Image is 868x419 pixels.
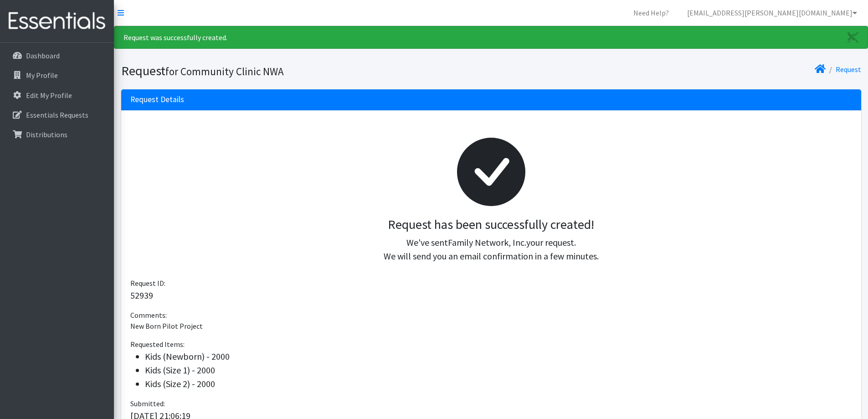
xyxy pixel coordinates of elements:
[130,321,852,331] p: New Born Pilot Project
[26,51,60,60] p: Dashboard
[130,399,165,408] span: Submitted:
[26,91,72,100] p: Edit My Profile
[4,47,110,65] a: Dashboard
[130,310,167,320] span: Comments:
[26,110,88,119] p: Essentials Requests
[114,26,868,49] div: Request was successfully created.
[4,125,110,144] a: Distributions
[130,340,185,349] span: Requested Items:
[138,236,845,263] p: We've sent your request. We will send you an email confirmation in a few minutes.
[680,4,864,22] a: [EMAIL_ADDRESS][PERSON_NAME][DOMAIN_NAME]
[165,65,284,78] small: for Community Clinic NWA
[4,86,110,104] a: Edit My Profile
[26,71,58,80] p: My Profile
[4,106,110,124] a: Essentials Requests
[121,63,488,79] h1: Request
[4,6,110,36] img: HumanEssentials
[626,4,676,22] a: Need Help?
[130,95,184,104] h3: Request Details
[836,65,861,74] a: Request
[838,26,868,48] a: Close
[130,279,165,288] span: Request ID:
[145,363,852,377] li: Kids (Size 1) - 2000
[448,237,526,248] span: Family Network, Inc.
[138,217,845,233] h3: Request has been successfully created!
[4,66,110,84] a: My Profile
[26,130,67,139] p: Distributions
[145,377,852,391] li: Kids (Size 2) - 2000
[145,350,852,363] li: Kids (Newborn) - 2000
[130,289,852,302] p: 52939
